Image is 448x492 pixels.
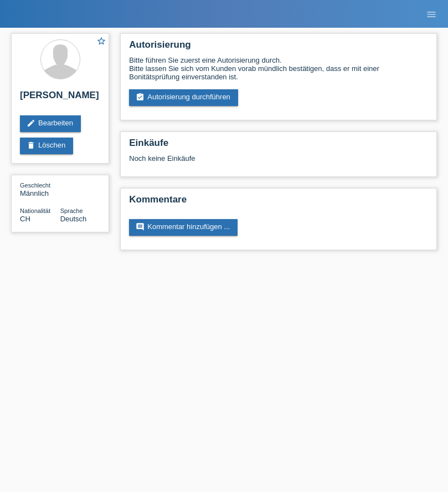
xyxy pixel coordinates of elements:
a: editBearbeiten [20,115,81,132]
div: Bitte führen Sie zuerst eine Autorisierung durch. Bitte lassen Sie sich vom Kunden vorab mündlich... [129,56,428,81]
a: commentKommentar hinzufügen ... [129,219,238,236]
a: star_border [96,36,106,48]
h2: [PERSON_NAME] [20,90,100,106]
span: Schweiz [20,215,30,223]
i: edit [27,119,35,128]
a: assignment_turned_inAutorisierung durchführen [129,89,238,106]
div: Männlich [20,181,60,197]
div: Noch keine Einkäufe [129,154,428,171]
i: delete [27,141,35,150]
i: star_border [96,36,106,46]
i: comment [136,222,145,231]
i: menu [426,9,437,20]
h2: Kommentare [129,194,428,211]
a: menu [420,11,442,17]
span: Deutsch [60,215,87,223]
span: Nationalität [20,207,50,214]
h2: Autorisierung [129,39,428,56]
span: Sprache [60,207,83,214]
h2: Einkäufe [129,138,428,154]
span: Geschlecht [20,182,50,189]
a: deleteLöschen [20,138,73,154]
i: assignment_turned_in [136,93,145,102]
